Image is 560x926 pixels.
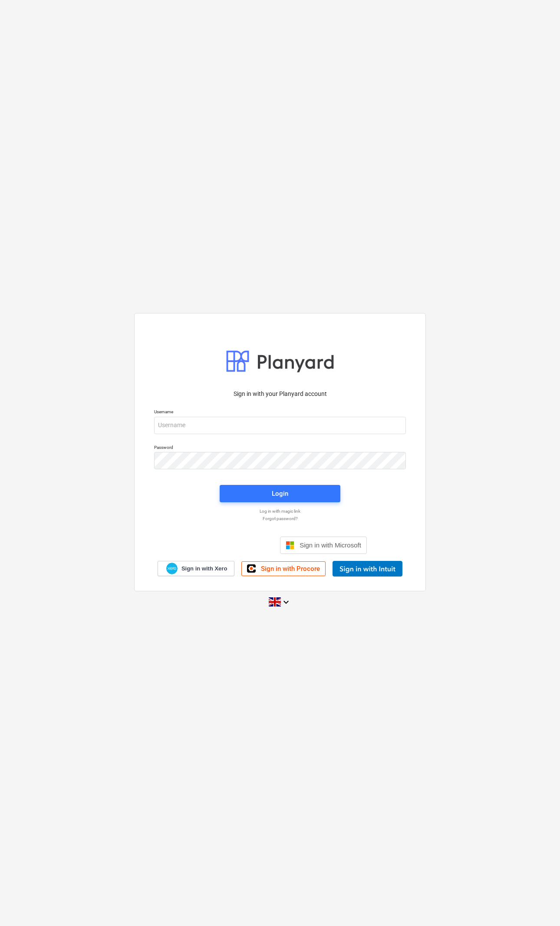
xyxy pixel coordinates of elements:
[154,389,406,399] p: Sign in with your Planyard account
[166,563,178,574] img: Xero logo
[241,561,326,576] a: Sign in with Procore
[150,508,410,514] a: Log in with magic link
[286,541,294,550] img: Microsoft logo
[300,541,361,549] span: Sign in with Microsoft
[193,536,273,555] div: Sign in with Google. Opens in new tab
[154,445,406,452] p: Password
[150,516,410,521] a: Forgot password?
[154,409,406,416] p: Username
[261,565,320,573] span: Sign in with Procore
[220,485,340,502] button: Login
[158,561,235,576] a: Sign in with Xero
[272,488,288,499] div: Login
[154,417,406,434] input: Username
[281,597,291,607] i: keyboard_arrow_down
[189,536,277,555] iframe: Sign in with Google Button
[181,565,227,573] span: Sign in with Xero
